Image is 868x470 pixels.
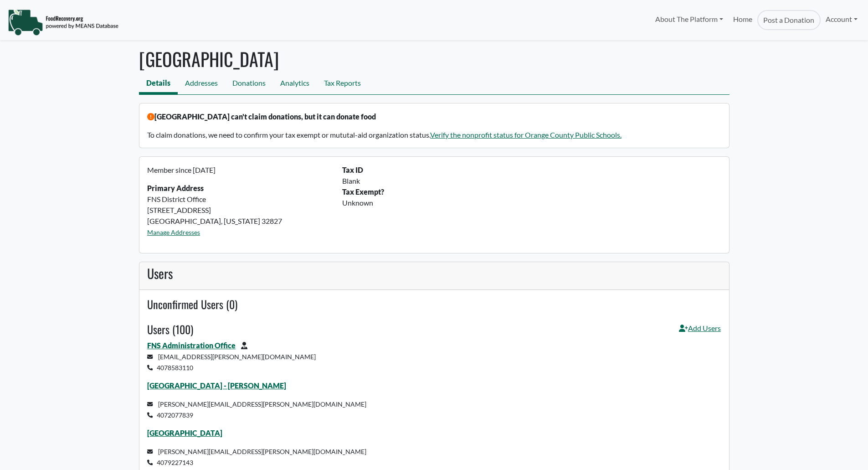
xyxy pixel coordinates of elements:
[142,165,337,245] div: FNS District Office [STREET_ADDRESS] [GEOGRAPHIC_DATA], [US_STATE] 32827
[147,353,316,372] small: [EMAIL_ADDRESS][PERSON_NAME][DOMAIN_NAME] 4078583110
[147,341,236,350] a: FNS Administration Office
[147,129,721,140] p: To claim donations, we need to confirm your tax exempt or mututal-aid organization status.
[342,187,384,196] b: Tax Exempt?
[225,74,273,94] a: Donations
[147,298,721,311] h4: Unconfirmed Users (0)
[147,448,366,466] small: [PERSON_NAME][EMAIL_ADDRESS][PERSON_NAME][DOMAIN_NAME] 4079227143
[147,266,721,281] h3: Users
[147,111,721,122] p: [GEOGRAPHIC_DATA] can't claim donations, but it can donate food
[273,74,317,94] a: Analytics
[147,381,286,390] a: [GEOGRAPHIC_DATA] - [PERSON_NAME]
[650,10,728,28] a: About The Platform
[337,197,726,208] div: Unknown
[821,10,863,28] a: Account
[679,323,721,340] a: Add Users
[147,228,200,236] a: Manage Addresses
[337,176,726,186] div: Blank
[757,10,820,30] a: Post a Donation
[147,429,222,437] a: [GEOGRAPHIC_DATA]
[178,74,225,94] a: Addresses
[342,165,363,174] b: Tax ID
[728,10,757,30] a: Home
[317,74,368,94] a: Tax Reports
[8,9,118,36] img: NavigationLogo_FoodRecovery-91c16205cd0af1ed486a0f1a7774a6544ea792ac00100771e7dd3ec7c0e58e41.png
[147,184,204,192] strong: Primary Address
[139,48,729,70] h1: [GEOGRAPHIC_DATA]
[147,323,193,336] h4: Users (100)
[430,130,621,139] a: Verify the nonprofit status for Orange County Public Schools.
[147,400,366,419] small: [PERSON_NAME][EMAIL_ADDRESS][PERSON_NAME][DOMAIN_NAME] 4072077839
[139,74,178,94] a: Details
[147,165,331,176] p: Member since [DATE]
